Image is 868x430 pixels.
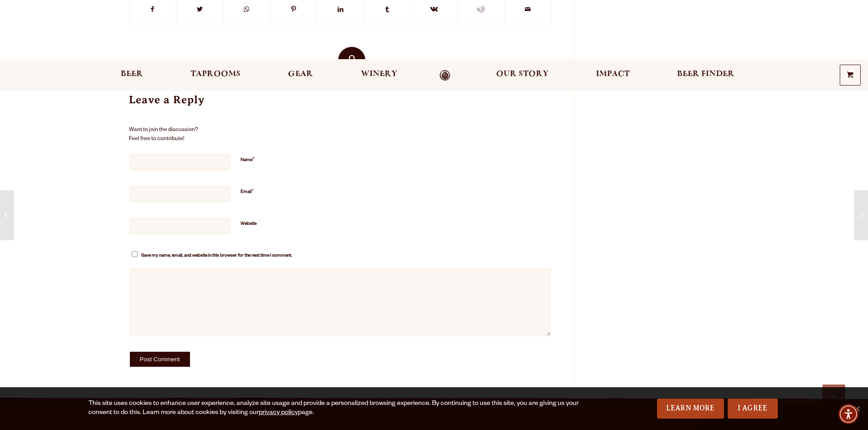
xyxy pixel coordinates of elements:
[259,410,298,417] a: privacy policy
[590,70,636,81] a: Impact
[241,217,257,228] label: Website
[361,71,397,78] span: Winery
[282,70,319,81] a: Gear
[288,71,313,78] span: Gear
[141,249,292,260] label: Save my name, email, and website in this browser for the next time I comment.
[355,70,403,81] a: Winery
[129,93,552,118] h3: Leave a Reply
[241,185,254,197] label: Email
[88,400,582,418] div: This site uses cookies to enhance user experience, analyze site usage and provide a personalized ...
[496,71,549,78] span: Our Story
[657,399,724,419] a: Learn More
[338,47,365,74] span: 0
[838,404,858,424] div: Accessibility Menu
[428,70,462,81] a: Odell Home
[185,70,247,81] a: Taprooms
[129,122,552,144] span: Want to join the discussion? Feel free to contribute!
[596,71,630,78] span: Impact
[822,384,845,407] a: Scroll to top
[677,71,734,78] span: Beer Finder
[241,153,255,165] label: Name
[728,399,778,419] a: I Agree
[121,71,143,78] span: Beer
[130,352,190,367] input: Post Comment
[115,70,149,81] a: Beer
[190,71,241,78] span: Taprooms
[490,70,555,81] a: Our Story
[671,70,740,81] a: Beer Finder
